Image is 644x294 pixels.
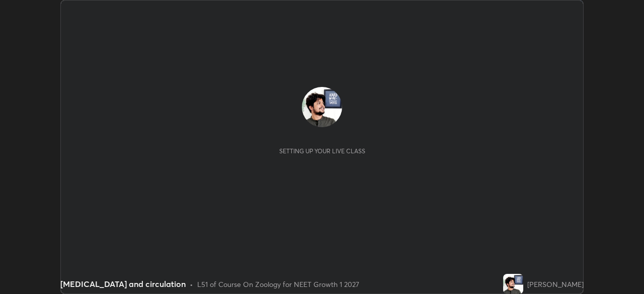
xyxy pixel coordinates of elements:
[527,279,584,289] div: [PERSON_NAME]
[302,87,342,127] img: e936fb84a75f438cb91885776755d11f.jpg
[279,147,365,155] div: Setting up your live class
[60,278,186,290] div: [MEDICAL_DATA] and circulation
[197,279,359,289] div: L51 of Course On Zoology for NEET Growth 1 2027
[503,274,523,294] img: e936fb84a75f438cb91885776755d11f.jpg
[190,279,193,289] div: •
